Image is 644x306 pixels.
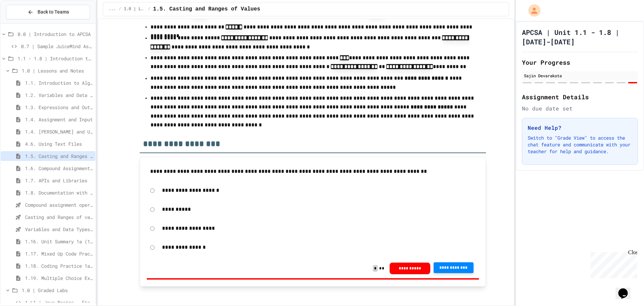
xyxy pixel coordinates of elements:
[38,8,69,16] span: Back to Teams
[25,152,93,160] span: 1.5. Casting and Ranges of Values
[148,6,150,12] span: /
[25,226,93,233] span: Variables and Data Types - Quiz
[524,73,636,79] div: Sajin Devarakota
[25,104,93,111] span: 1.3. Expressions and Output [New]
[18,55,93,62] span: 1.1 - 1.8 | Introduction to Java
[25,116,93,123] span: 1.4. Assignment and Input
[109,6,116,12] span: ...
[528,124,632,132] h3: Need Help?
[522,104,638,113] div: No due date set
[153,5,260,13] span: 1.5. Casting and Ranges of Values
[25,274,93,282] span: 1.19. Multiple Choice Exercises for Unit 1a (1.1-1.6)
[119,6,121,12] span: /
[528,135,632,155] p: Switch to "Grade View" to access the chat feature and communicate with your teacher for help and ...
[25,91,93,99] span: 1.2. Variables and Data Types
[521,3,542,18] div: My Account
[25,250,93,257] span: 1.17. Mixed Up Code Practice 1.1-1.6
[25,201,93,208] span: Compound assignment operators - Quiz
[18,30,93,38] span: 0.0 | Introduction to APCSA
[25,238,93,245] span: 1.16. Unit Summary 1a (1.1-1.6)
[25,140,93,147] span: 4.6. Using Text Files
[21,43,93,50] span: 0.7 | Sample JuiceMind Assignment - [GEOGRAPHIC_DATA]
[522,58,638,67] h2: Your Progress
[22,67,93,74] span: 1.0 | Lessons and Notes
[25,213,93,221] span: Casting and Ranges of variables - Quiz
[25,177,93,184] span: 1.7. APIs and Libraries
[25,262,93,269] span: 1.18. Coding Practice 1a (1.1-1.6)
[25,79,93,86] span: 1.1. Introduction to Algorithms, Programming, and Compilers
[25,128,93,135] span: 1.4. [PERSON_NAME] and User Input
[522,92,638,102] h2: Assignment Details
[124,6,145,12] span: 1.0 | Lessons and Notes
[25,189,93,196] span: 1.8. Documentation with Comments and Preconditions
[588,249,637,278] iframe: chat widget
[522,27,638,46] h1: APCSA | Unit 1.1 - 1.8 | [DATE]-[DATE]
[25,165,93,172] span: 1.6. Compound Assignment Operators
[616,279,637,299] iframe: chat widget
[25,299,93,306] span: 1.L1 | Java Basics - Fish Lab
[3,3,47,43] div: Chat with us now!Close
[22,287,93,294] span: 1.0 | Graded Labs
